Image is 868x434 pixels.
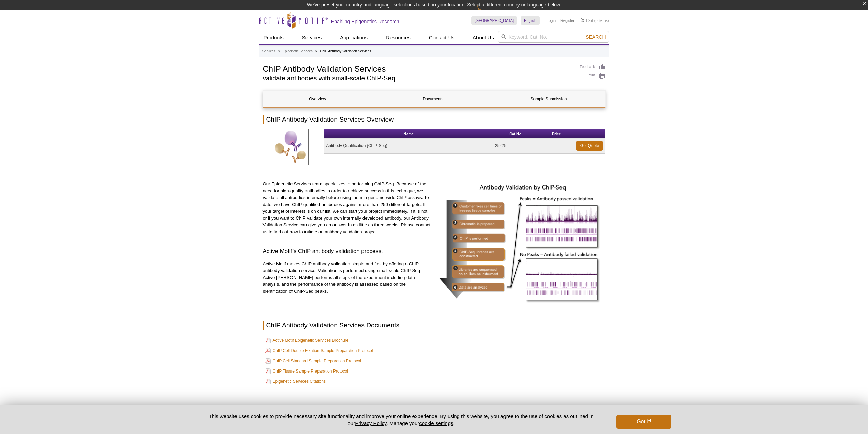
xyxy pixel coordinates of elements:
[263,75,573,81] h2: validate antibodies with small-scale ChIP-Seq
[283,48,313,54] a: Epigenetic Services
[586,34,606,40] span: Search
[477,5,495,21] img: Change Here
[382,31,415,44] a: Resources
[419,420,453,426] button: cookie settings
[581,18,584,22] img: Your Cart
[494,91,603,107] a: Sample Submission
[581,16,609,25] li: (0 items)
[616,415,671,429] button: Got it!
[355,420,386,426] a: Privacy Policy
[263,91,372,107] a: Overview
[263,247,432,255] h3: Active Motif’s ChIP antibody validation process.
[298,31,326,44] a: Services
[263,63,573,73] h1: ChIP Antibody Validation Services
[259,31,288,44] a: Products
[262,48,275,54] a: Services
[265,357,361,365] a: ChIP Cell Standard Sample Preparation Protocol
[336,31,372,44] a: Applications
[273,129,309,165] img: ChIP Validated Antibody Service
[560,18,574,23] a: Register
[315,49,317,53] li: »
[498,31,609,43] input: Keyword, Cat. No.
[546,18,556,23] a: Login
[263,261,432,295] p: Active Motif makes ChIP antibody validation simple and fast by offering a ChIP antibody validatio...
[379,91,487,107] a: Documents
[324,139,493,153] td: Antibody Qualification (ChIP-Seq)
[197,412,606,427] p: This website uses cookies to provide necessary site functionality and improve your online experie...
[425,31,458,44] a: Contact Us
[580,63,606,71] a: Feedback
[278,49,280,53] li: »
[581,18,593,23] a: Cart
[265,336,349,345] a: Active Motif Epigenetic Services Brochure
[265,347,373,355] a: ChIP Cell Double Fixation Sample Preparation Protocol
[263,115,606,124] h2: ChIP Antibody Validation Services Overview
[558,16,559,25] li: |
[493,139,539,153] td: 25225
[471,16,517,25] a: [GEOGRAPHIC_DATA]
[437,181,606,306] img: Flowchart of illustrating the ChIP-Seq procedure used by Active Motif Epigenetic Services to vali...
[324,129,493,139] th: Name
[584,34,608,40] button: Search
[265,367,348,375] a: ChIP Tissue Sample Preparation Protocol
[263,321,606,330] h2: ChIP Antibody Validation Services Documents
[576,141,603,151] a: Get Quote
[263,181,432,235] p: Our Epigenetic Services team specializes in performing ChIP-Seq. Because of the need for high-qua...
[521,16,540,25] a: English
[265,377,326,386] a: Epigenetic Services Citations
[539,129,574,139] th: Price
[331,18,399,25] h2: Enabling Epigenetics Research
[320,49,371,53] li: ChIP Antibody Validation Services
[469,31,498,44] a: About Us
[580,72,606,80] a: Print
[493,129,539,139] th: Cat No.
